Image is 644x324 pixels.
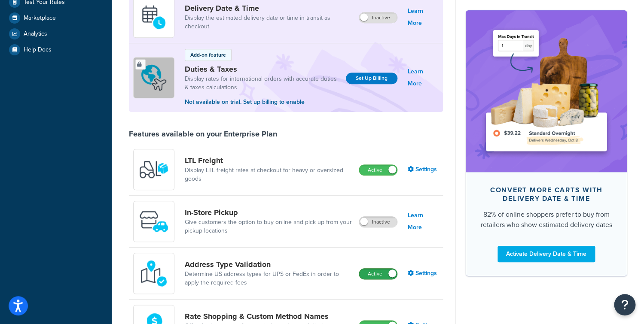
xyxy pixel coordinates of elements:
[359,217,397,227] label: Inactive
[24,46,52,54] span: Help Docs
[185,260,352,269] a: Address Type Validation
[139,154,169,185] img: y79ZsPf0fXUFUhFXDzUgf+ktZg5F2+ohG75+v3d2s1D9TjoU8PiyCIluIjV41seZevKCRuEjTPPOKHJsQcmKCXGdfprl3L4q7...
[185,97,339,107] p: Not available on trial. Set up billing to enable
[185,218,352,235] a: Give customers the option to buy online and pick up from your pickup locations
[359,12,397,23] label: Inactive
[408,267,439,279] a: Settings
[185,156,352,165] a: LTL Freight
[185,208,352,217] a: In-Store Pickup
[408,209,439,233] a: Learn More
[185,270,352,287] a: Determine US address types for UPS or FedEx in order to apply the required fees
[185,166,352,183] a: Display LTL freight rates at checkout for heavy or oversized goods
[408,5,439,29] a: Learn More
[614,294,635,315] button: Open Resource Center
[24,15,56,22] span: Marketplace
[479,185,613,203] div: Convert more carts with delivery date & time
[190,51,226,59] p: Add-on feature
[185,64,339,74] a: Duties & Taxes
[479,209,613,230] div: 82% of online shoppers prefer to buy from retailers who show estimated delivery dates
[139,258,169,288] img: kIG8fy0lQAAAABJRU5ErkJggg==
[185,75,339,92] a: Display rates for international orders with accurate duties & taxes calculations
[139,206,169,236] img: wfgcfpwTIucLEAAAAASUVORK5CYII=
[185,3,352,13] a: Delivery Date & Time
[185,312,352,321] a: Rate Shopping & Custom Method Names
[359,165,397,175] label: Active
[6,26,105,42] a: Analytics
[129,129,277,139] div: Features available on your Enterprise Plan
[408,66,439,90] a: Learn More
[24,30,47,38] span: Analytics
[359,269,397,279] label: Active
[479,23,614,159] img: feature-image-ddt-36eae7f7280da8017bfb280eaccd9c446f90b1fe08728e4019434db127062ab4.png
[6,10,105,26] a: Marketplace
[185,14,352,31] a: Display the estimated delivery date or time in transit as checkout.
[139,2,169,32] img: gfkeb5ejjkALwAAAABJRU5ErkJggg==
[346,73,397,84] a: Set Up Billing
[408,164,439,176] a: Settings
[497,245,595,262] a: Activate Delivery Date & Time
[6,42,105,58] a: Help Docs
